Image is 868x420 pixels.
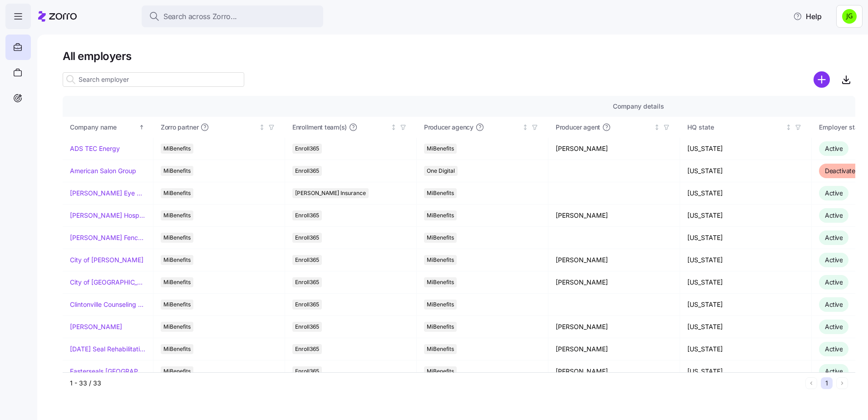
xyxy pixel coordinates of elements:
[70,367,146,376] a: Easterseals [GEOGRAPHIC_DATA] & [GEOGRAPHIC_DATA][US_STATE]
[295,322,319,332] span: Enroll365
[70,322,122,331] a: [PERSON_NAME]
[786,7,829,25] button: Help
[295,255,319,265] span: Enroll365
[295,210,319,220] span: Enroll365
[548,316,680,338] td: [PERSON_NAME]
[295,233,319,243] span: Enroll365
[70,345,146,354] a: [DATE] Seal Rehabilitation Center of [GEOGRAPHIC_DATA]
[163,233,191,243] span: MiBenefits
[427,322,454,332] span: MiBenefits
[821,377,833,389] button: 1
[825,300,843,308] span: Active
[70,144,120,153] a: ADS TEC Energy
[825,278,843,286] span: Active
[825,145,843,152] span: Active
[163,344,191,354] span: MiBenefits
[63,49,855,63] h1: All employers
[680,138,812,160] td: [US_STATE]
[825,345,843,353] span: Active
[163,277,191,287] span: MiBenefits
[70,211,146,220] a: [PERSON_NAME] Hospitality
[295,366,319,376] span: Enroll365
[70,278,146,287] a: City of [GEOGRAPHIC_DATA]
[548,205,680,227] td: [PERSON_NAME]
[825,189,843,197] span: Active
[427,277,454,287] span: MiBenefits
[295,166,319,176] span: Enroll365
[548,117,680,138] th: Producer agentNot sorted
[427,255,454,265] span: MiBenefits
[153,117,285,138] th: Zorro partnerNot sorted
[680,205,812,227] td: [US_STATE]
[680,316,812,338] td: [US_STATE]
[680,294,812,316] td: [US_STATE]
[825,167,859,175] span: Deactivated
[427,344,454,354] span: MiBenefits
[548,360,680,383] td: [PERSON_NAME]
[680,117,812,138] th: HQ stateNot sorted
[163,322,191,332] span: MiBenefits
[793,11,822,22] span: Help
[163,11,237,22] span: Search across Zorro...
[427,233,454,243] span: MiBenefits
[825,211,843,219] span: Active
[680,360,812,383] td: [US_STATE]
[680,182,812,205] td: [US_STATE]
[654,124,660,130] div: Not sorted
[427,300,454,310] span: MiBenefits
[814,71,830,88] svg: add icon
[548,338,680,360] td: [PERSON_NAME]
[680,338,812,360] td: [US_STATE]
[285,117,417,138] th: Enrollment team(s)Not sorted
[295,344,319,354] span: Enroll365
[548,249,680,271] td: [PERSON_NAME]
[70,122,137,132] div: Company name
[836,377,848,389] button: Next page
[70,233,146,242] a: [PERSON_NAME] Fence Company
[825,367,843,375] span: Active
[70,255,143,265] a: City of [PERSON_NAME]
[63,72,244,87] input: Search employer
[825,234,843,241] span: Active
[417,117,548,138] th: Producer agencyNot sorted
[825,256,843,264] span: Active
[295,144,319,154] span: Enroll365
[163,300,191,310] span: MiBenefits
[825,323,843,330] span: Active
[680,249,812,271] td: [US_STATE]
[548,138,680,160] td: [PERSON_NAME]
[142,5,323,27] button: Search across Zorro...
[163,144,191,154] span: MiBenefits
[163,166,191,176] span: MiBenefits
[295,188,366,198] span: [PERSON_NAME] Insurance
[427,210,454,220] span: MiBenefits
[687,122,784,132] div: HQ state
[295,277,319,287] span: Enroll365
[785,124,792,130] div: Not sorted
[556,123,600,132] span: Producer agent
[70,189,146,198] a: [PERSON_NAME] Eye Associates
[70,166,136,175] a: American Salon Group
[842,9,857,24] img: a4774ed6021b6d0ef619099e609a7ec5
[680,160,812,182] td: [US_STATE]
[680,227,812,249] td: [US_STATE]
[163,255,191,265] span: MiBenefits
[163,366,191,376] span: MiBenefits
[427,366,454,376] span: MiBenefits
[548,271,680,294] td: [PERSON_NAME]
[805,377,817,389] button: Previous page
[138,124,145,130] div: Sorted ascending
[680,271,812,294] td: [US_STATE]
[161,123,198,132] span: Zorro partner
[390,124,397,130] div: Not sorted
[70,379,802,388] div: 1 - 33 / 33
[427,188,454,198] span: MiBenefits
[427,166,455,176] span: One Digital
[70,300,146,309] a: Clintonville Counseling and Wellness
[259,124,265,130] div: Not sorted
[292,123,347,132] span: Enrollment team(s)
[163,188,191,198] span: MiBenefits
[63,117,153,138] th: Company nameSorted ascending
[522,124,528,130] div: Not sorted
[424,123,473,132] span: Producer agency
